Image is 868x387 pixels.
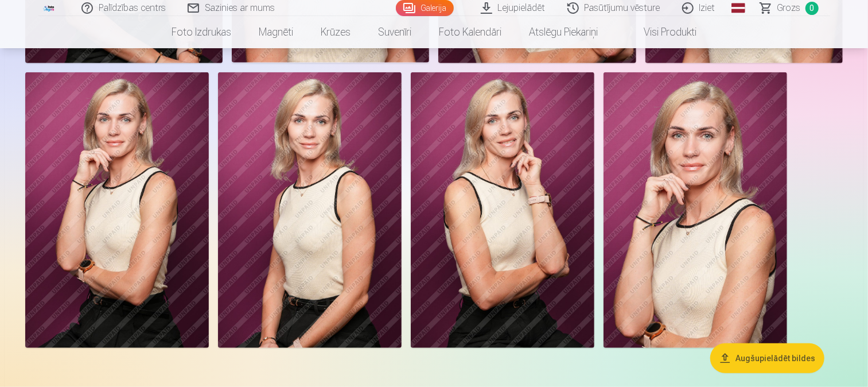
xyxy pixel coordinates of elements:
[515,16,612,48] a: Atslēgu piekariņi
[43,5,56,11] img: /fa1
[425,16,515,48] a: Foto kalendāri
[158,16,245,48] a: Foto izdrukas
[805,2,819,15] span: 0
[307,16,364,48] a: Krūzes
[364,16,425,48] a: Suvenīri
[777,1,801,15] span: Grozs
[245,16,307,48] a: Magnēti
[612,16,710,48] a: Visi produkti
[710,343,824,373] button: Augšupielādēt bildes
